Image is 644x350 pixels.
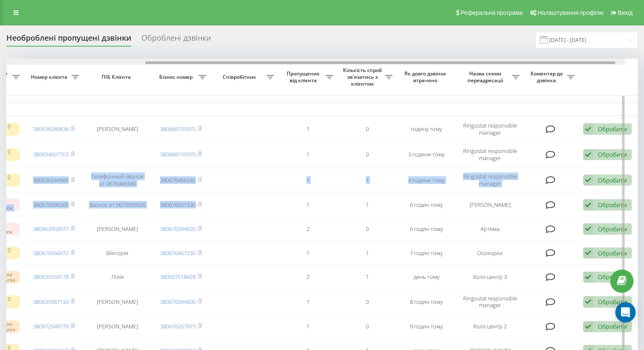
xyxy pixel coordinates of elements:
[33,125,69,133] a: 380636269836
[33,249,69,257] a: 380675066972
[33,176,69,184] a: 380636544960
[160,225,196,233] a: 380670094600
[598,249,627,257] div: Обробити
[397,218,456,240] td: 6 годин тому
[160,125,196,133] a: 380668105970
[278,117,337,141] td: 1
[33,201,69,208] a: 380670096500
[83,218,151,240] td: [PERSON_NAME]
[160,176,196,184] a: 380676466340
[278,290,337,314] td: 1
[155,74,199,81] span: Бізнес номер
[33,322,69,330] a: 380972549779
[33,225,69,233] a: 380963959977
[397,315,456,338] td: 9 годин тому
[337,290,397,314] td: 0
[397,117,456,141] td: годину тому
[598,322,627,331] div: Обробити
[598,150,627,158] div: Обробити
[456,168,524,192] td: Ringostat responsible manager
[456,218,524,240] td: Артема
[282,70,326,83] span: Пропущених від клієнта
[618,9,633,16] span: Вихід
[160,201,196,208] a: 380676521530
[337,117,397,141] td: 0
[456,242,524,264] td: Осокорки
[598,225,627,233] div: Обробити
[83,168,151,192] td: Телефонный звонок от 0676466340
[160,150,196,158] a: 380668105970
[160,322,196,330] a: 380676207973
[160,273,196,281] a: 380507518428
[160,298,196,306] a: 380670094600
[337,315,397,338] td: 0
[337,194,397,216] td: 1
[337,266,397,289] td: 1
[598,201,627,209] div: Обробити
[278,194,337,216] td: 1
[278,315,337,338] td: 1
[456,315,524,338] td: Колл центр 2
[456,143,524,167] td: Ringostat responsible manager
[83,315,151,338] td: [PERSON_NAME]
[33,150,69,158] a: 380934607703
[598,298,627,306] div: Обробити
[615,302,636,322] div: Open Intercom Messenger
[28,74,72,81] span: Номер клієнта
[342,67,385,87] span: Кількість спроб зв'язатись з клієнтом
[456,194,524,216] td: [PERSON_NAME]
[33,298,69,306] a: 380635967133
[397,290,456,314] td: 8 годин тому
[337,168,397,192] td: 1
[598,125,627,133] div: Обробити
[278,266,337,289] td: 2
[83,117,151,141] td: [PERSON_NAME]
[461,9,523,16] span: Реферальна програма
[397,266,456,289] td: день тому
[215,74,266,81] span: Співробітник
[528,70,567,83] span: Коментар до дзвінка
[83,290,151,314] td: [PERSON_NAME]
[397,242,456,264] td: 7 годин тому
[141,33,211,47] div: Оброблені дзвінки
[278,143,337,167] td: 1
[537,9,603,16] span: Налаштування профілю
[33,273,69,281] a: 380935550178
[6,33,131,47] div: Необроблені пропущені дзвінки
[397,194,456,216] td: 6 годин тому
[598,176,627,184] div: Обробити
[598,273,627,281] div: Обробити
[456,290,524,314] td: Ringostat responsible manager
[91,74,144,81] span: ПІБ Клієнта
[397,168,456,192] td: 4 години тому
[160,249,196,257] a: 380676467230
[83,194,151,216] td: Звонок от 0670096500
[397,143,456,167] td: 3 години тому
[337,218,397,240] td: 0
[337,143,397,167] td: 0
[83,242,151,264] td: ВІікторія
[456,266,524,289] td: Колл центр 3
[83,266,151,289] td: Лілія
[337,242,397,264] td: 1
[278,168,337,192] td: 1
[278,242,337,264] td: 1
[460,70,512,83] span: Назва схеми переадресації
[278,218,337,240] td: 2
[404,70,449,83] span: Як довго дзвінок втрачено
[456,117,524,141] td: Ringostat responsible manager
